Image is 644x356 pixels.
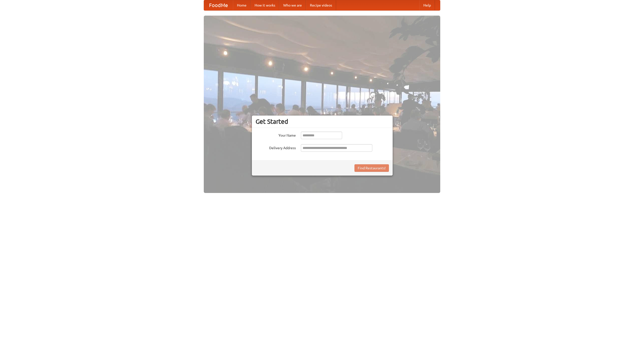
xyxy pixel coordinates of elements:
a: Help [419,0,435,10]
h3: Get Started [256,118,389,125]
a: Who we are [279,0,306,10]
button: Find Restaurants! [354,164,389,172]
label: Delivery Address [256,144,296,150]
a: Recipe videos [306,0,336,10]
label: Your Name [256,132,296,138]
a: FoodMe [204,0,233,10]
a: How it works [251,0,279,10]
a: Home [233,0,251,10]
